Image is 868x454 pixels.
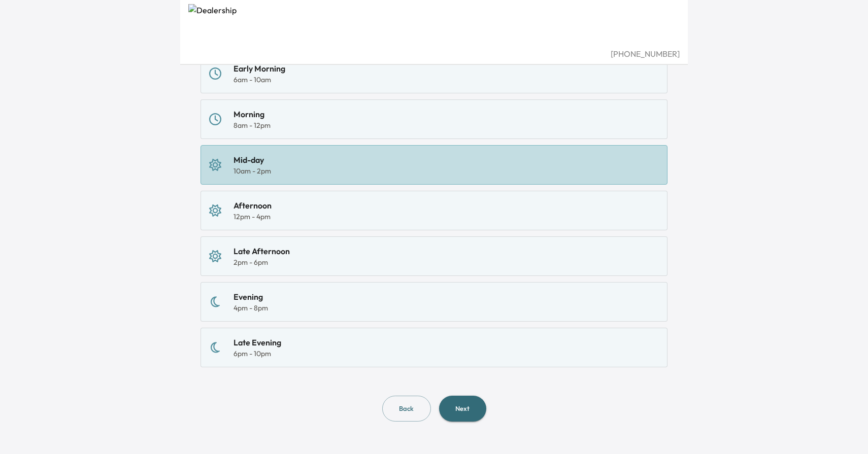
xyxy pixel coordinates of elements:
[439,396,486,422] button: Next
[233,257,290,267] div: 2pm - 6pm
[233,291,268,303] div: Evening
[233,348,281,359] div: 6pm - 10pm
[233,120,271,130] div: 8am - 12pm
[233,212,272,222] div: 12pm - 4pm
[233,336,281,348] div: Late Evening
[233,108,271,120] div: Morning
[382,396,431,422] button: Back
[233,199,272,212] div: Afternoon
[233,62,285,75] div: Early Morning
[233,154,271,166] div: Mid-day
[233,245,290,257] div: Late Afternoon
[188,4,680,48] img: Dealership
[233,166,271,176] div: 10am - 2pm
[233,303,268,313] div: 4pm - 8pm
[233,75,285,85] div: 6am - 10am
[188,48,680,60] div: [PHONE_NUMBER]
